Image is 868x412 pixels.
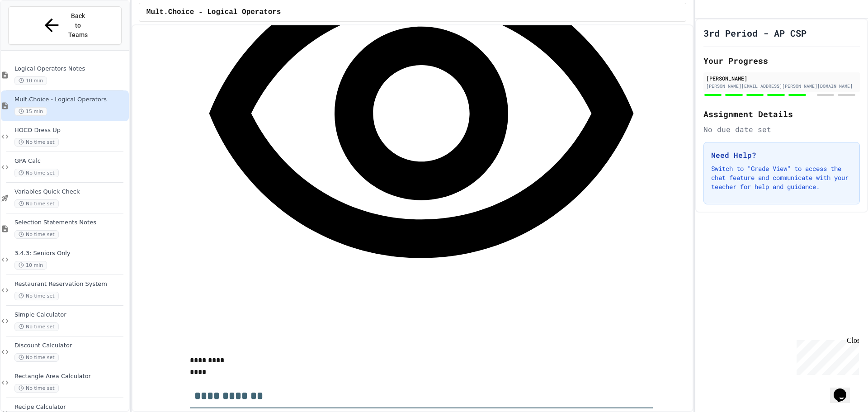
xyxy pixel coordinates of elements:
[14,157,127,165] span: GPA Calc
[14,261,47,270] span: 10 min
[14,292,59,300] span: No time set
[67,11,89,40] span: Back to Teams
[8,6,122,45] button: Back to Teams
[14,384,59,393] span: No time set
[14,138,59,147] span: No time set
[706,74,857,82] div: [PERSON_NAME]
[14,230,59,239] span: No time set
[14,403,127,411] span: Recipe Calculator
[14,311,127,319] span: Simple Calculator
[4,4,62,57] div: Chat with us now!Close
[14,127,127,134] span: HOCO Dress Up
[14,280,127,288] span: Restaurant Reservation System
[14,188,127,196] span: Variables Quick Check
[793,336,859,375] iframe: chat widget
[14,353,59,362] span: No time set
[703,124,860,135] div: No due date set
[14,76,47,85] span: 10 min
[14,169,59,177] span: No time set
[14,96,127,104] span: Mult.Choice - Logical Operators
[711,164,852,191] p: Switch to "Grade View" to access the chat feature and communicate with your teacher for help and ...
[830,376,859,403] iframe: chat widget
[711,150,852,161] h3: Need Help?
[703,27,807,39] h1: 3rd Period - AP CSP
[14,250,127,257] span: 3.4.3: Seniors Only
[706,83,857,90] div: [PERSON_NAME][EMAIL_ADDRESS][PERSON_NAME][DOMAIN_NAME]
[14,373,127,380] span: Rectangle Area Calculator
[14,342,127,350] span: Discount Calculator
[14,107,47,116] span: 15 min
[14,219,127,227] span: Selection Statements Notes
[14,65,127,73] span: Logical Operators Notes
[14,322,59,331] span: No time set
[146,7,281,18] span: Mult.Choice - Logical Operators
[703,54,860,67] h2: Your Progress
[14,199,59,208] span: No time set
[703,108,860,120] h2: Assignment Details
